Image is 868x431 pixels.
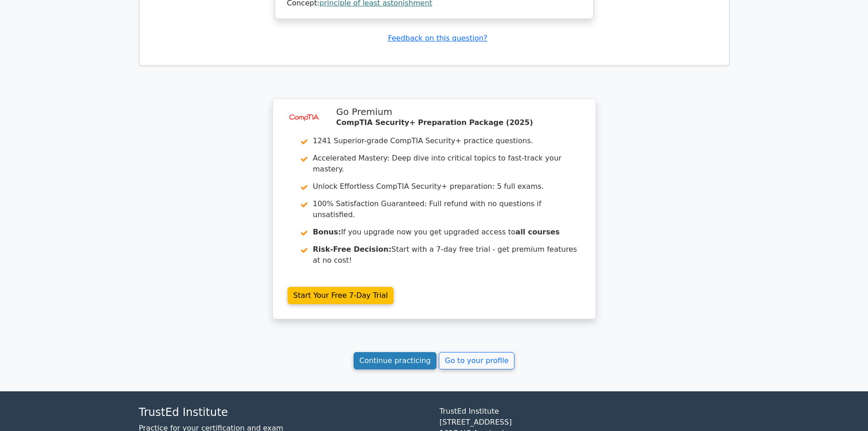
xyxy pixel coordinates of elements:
[439,352,514,369] a: Go to your profile
[288,287,394,304] a: Start Your Free 7-Day Trial
[388,34,487,42] a: Feedback on this question?
[354,352,437,369] a: Continue practicing
[139,406,429,419] h4: TrustEd Institute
